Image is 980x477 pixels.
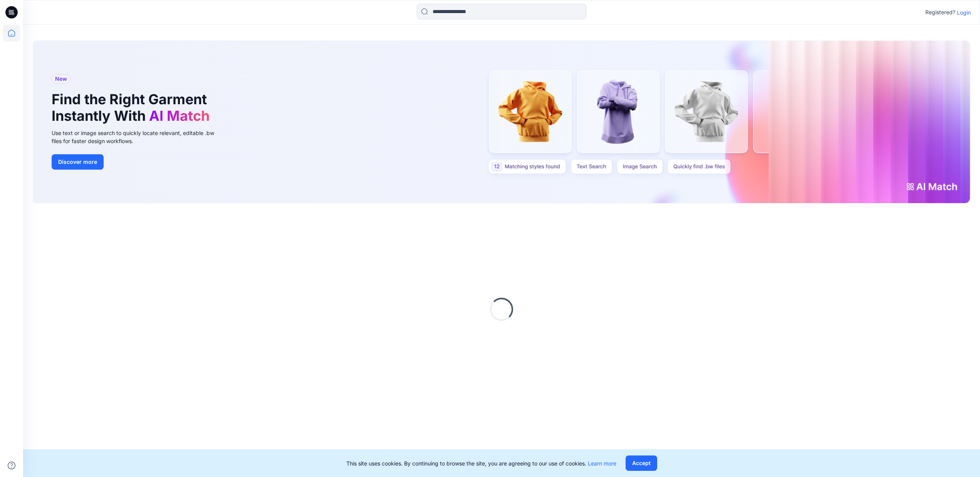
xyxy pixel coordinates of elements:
[925,8,955,17] p: Registered?
[957,8,971,17] p: Login
[149,107,210,124] span: AI Match
[52,129,225,145] div: Use text or image search to quickly locate relevant, editable .bw files for faster design workflows.
[346,459,616,467] p: This site uses cookies. By continuing to browse the site, you are agreeing to our use of cookies.
[52,154,104,170] button: Discover more
[52,91,213,124] h1: Find the Right Garment Instantly With
[55,74,67,83] span: New
[588,460,616,467] a: Learn more
[626,455,657,471] button: Accept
